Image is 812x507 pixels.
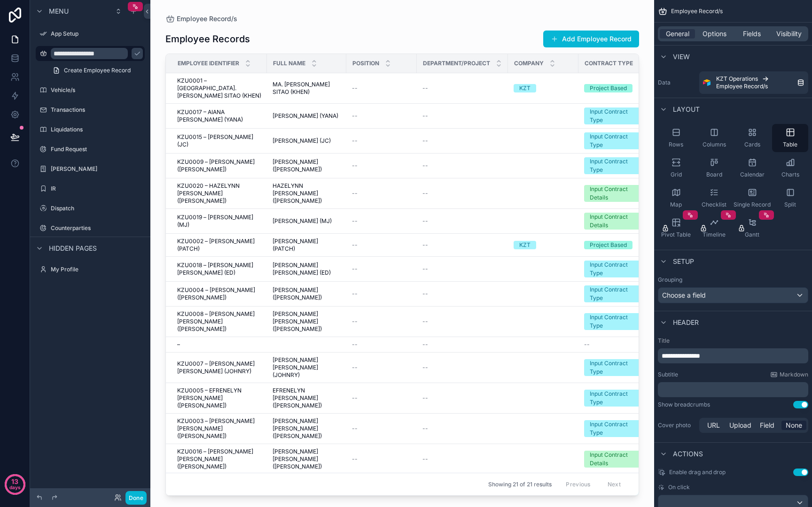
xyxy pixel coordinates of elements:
[670,201,682,208] span: Map
[783,141,797,148] span: Table
[658,382,808,397] div: scrollable content
[36,181,145,196] a: IR
[703,29,726,38] span: Options
[49,7,69,16] span: Menu
[11,477,18,486] p: 13
[51,86,143,94] label: Vehicle/s
[772,184,808,212] button: Split
[772,124,808,152] button: Table
[662,291,706,299] span: Choose a field
[51,106,143,114] label: Transactions
[696,214,732,242] button: Timeline
[786,421,802,430] span: None
[669,141,683,148] span: Rows
[669,469,726,476] span: Enable drag and drop
[51,126,143,133] label: Liquidations
[734,201,771,208] span: Single Record
[658,124,694,152] button: Rows
[36,142,145,157] a: Fund Request
[51,205,143,212] label: Dispatch
[64,67,131,74] span: Create Employee Record
[658,214,694,242] button: Pivot Table
[51,165,143,173] label: [PERSON_NAME]
[740,171,765,178] span: Calendar
[668,484,690,491] span: On click
[673,449,703,459] span: Actions
[658,348,808,363] div: scrollable content
[49,244,97,253] span: Hidden pages
[36,83,145,98] a: Vehicle/s
[784,201,796,208] span: Split
[734,214,770,242] button: Gantt
[744,141,760,148] span: Cards
[776,29,802,38] span: Visibility
[772,154,808,182] button: Charts
[702,201,726,208] span: Checklist
[658,287,808,303] button: Choose a field
[658,154,694,182] button: Grid
[658,79,695,86] label: Data
[743,29,761,38] span: Fields
[745,231,759,238] span: Gantt
[36,201,145,216] a: Dispatch
[352,60,379,67] span: Position
[658,371,678,378] label: Subtitle
[51,266,143,273] label: My Profile
[658,422,695,429] label: Cover photo
[658,337,808,345] label: Title
[707,421,720,430] span: URL
[696,124,732,152] button: Columns
[658,401,710,408] div: Show breadcrumbs
[488,481,552,488] span: Showing 21 of 21 results
[696,154,732,182] button: Board
[36,122,145,137] a: Liquidations
[671,8,723,15] span: Employee Record/s
[734,184,770,212] button: Single Record
[585,60,633,67] span: Contract Type
[658,184,694,212] button: Map
[658,276,682,284] label: Grouping
[423,60,490,67] span: Department/Project
[666,29,689,38] span: General
[178,60,239,67] span: Employee Identifier
[36,26,145,41] a: App Setup
[703,141,726,148] span: Columns
[716,75,758,83] span: KZT Operations
[51,224,143,232] label: Counterparties
[780,371,808,378] span: Markdown
[734,124,770,152] button: Cards
[36,262,145,277] a: My Profile
[729,421,751,430] span: Upload
[673,257,694,266] span: Setup
[273,60,305,67] span: Full Name
[514,60,544,67] span: Company
[734,154,770,182] button: Calendar
[671,171,682,178] span: Grid
[47,63,145,78] a: Create Employee Record
[36,102,145,117] a: Transactions
[699,71,808,94] a: KZT OperationsEmployee Record/s
[770,371,808,378] a: Markdown
[706,171,722,178] span: Board
[673,318,699,327] span: Header
[36,221,145,236] a: Counterparties
[703,79,710,86] img: Airtable Logo
[703,231,726,238] span: Timeline
[781,171,799,178] span: Charts
[125,491,147,505] button: Done
[716,83,768,90] span: Employee Record/s
[760,421,774,430] span: Field
[51,146,143,153] label: Fund Request
[673,52,690,61] span: View
[9,481,21,494] p: days
[51,30,143,38] label: App Setup
[673,105,700,114] span: Layout
[36,161,145,177] a: [PERSON_NAME]
[661,231,691,238] span: Pivot Table
[51,185,143,192] label: IR
[696,184,732,212] button: Checklist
